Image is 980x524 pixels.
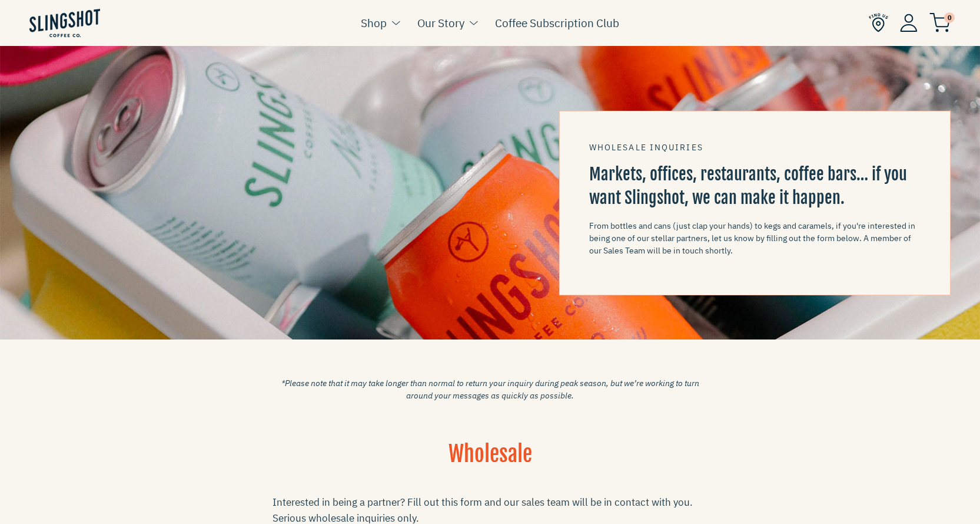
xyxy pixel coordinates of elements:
a: Shop [361,14,387,32]
a: Coffee Subscription Club [495,14,619,32]
a: 0 [929,15,951,29]
h3: Markets, offices, restaurants, coffee bars… if you want Slingshot, we can make it happen. [589,163,921,209]
img: cart [929,13,951,32]
a: Our Story [417,14,464,32]
span: 0 [944,12,955,23]
em: *Please note that it may take longer than normal to return your inquiry during peak season, but w... [281,378,699,401]
p: From bottles and cans (just clap your hands) to kegs and caramels, if you're interested in being ... [589,220,921,257]
img: Find Us [869,13,888,32]
img: Account [900,14,918,32]
div: WHOLESALE INQUIRIES [589,141,921,154]
h1: Wholesale [273,440,708,484]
